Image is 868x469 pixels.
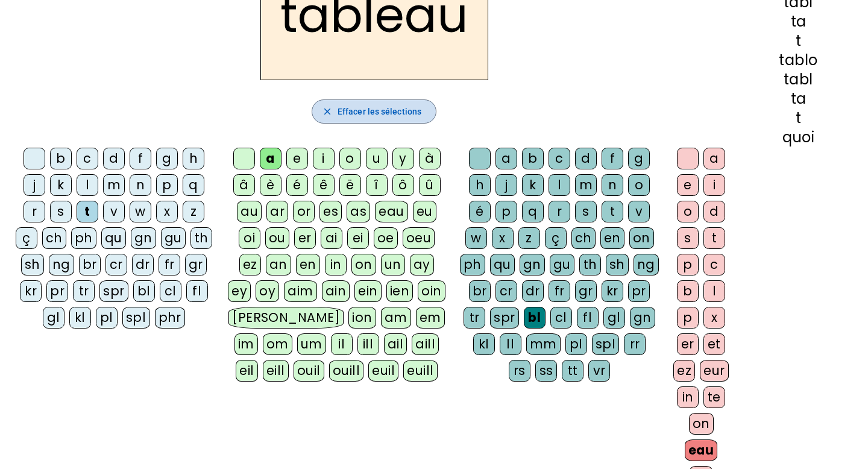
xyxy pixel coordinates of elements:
div: tt [562,360,583,382]
div: b [677,280,699,302]
div: ng [634,254,659,275]
div: am [381,307,411,329]
div: t [703,227,725,249]
div: h [469,174,491,196]
div: qu [490,254,515,275]
div: e [286,148,308,169]
div: quoi [748,130,849,145]
div: t [748,111,849,125]
div: te [703,386,725,408]
div: spr [490,307,519,329]
div: g [156,148,178,169]
div: z [183,201,204,222]
div: em [416,307,445,329]
div: ll [500,333,521,355]
div: t [602,201,623,222]
div: ph [460,254,485,275]
div: oeu [403,227,435,249]
div: on [689,413,714,435]
div: spl [122,307,150,329]
div: phr [155,307,186,329]
div: rr [624,333,646,355]
div: pr [628,280,650,302]
div: o [628,174,650,196]
div: b [522,148,544,169]
div: q [183,174,204,196]
div: eill [263,360,289,382]
div: sh [606,254,629,275]
div: oin [418,280,445,302]
div: o [677,201,699,222]
div: à [419,148,441,169]
div: un [381,254,405,275]
div: cl [550,307,572,329]
div: s [575,201,597,222]
div: tabl [748,72,849,87]
div: k [522,174,544,196]
div: c [703,254,725,275]
div: pl [96,307,118,329]
div: kl [473,333,495,355]
div: m [103,174,125,196]
div: ouil [294,360,324,382]
div: i [703,174,725,196]
div: gu [161,227,186,249]
div: fr [549,280,570,302]
div: ay [410,254,434,275]
div: q [522,201,544,222]
div: eau [375,201,408,222]
div: ç [545,227,567,249]
div: sh [21,254,44,275]
div: pr [46,280,68,302]
div: oy [256,280,279,302]
div: an [266,254,291,275]
div: d [103,148,125,169]
div: i [313,148,335,169]
div: euil [368,360,398,382]
div: euill [403,360,437,382]
div: p [677,254,699,275]
div: a [495,148,517,169]
div: [PERSON_NAME] [228,307,344,329]
div: ch [571,227,596,249]
div: aill [412,333,439,355]
div: kl [69,307,91,329]
div: er [677,333,699,355]
div: ain [322,280,350,302]
div: ô [392,174,414,196]
div: c [77,148,98,169]
div: bl [524,307,546,329]
div: ç [16,227,37,249]
div: è [260,174,281,196]
div: eau [685,439,718,461]
div: gl [43,307,64,329]
div: gr [575,280,597,302]
div: p [156,174,178,196]
div: tablo [748,53,849,68]
div: et [703,333,725,355]
mat-icon: close [322,106,333,117]
div: t [77,201,98,222]
div: aim [284,280,317,302]
div: y [392,148,414,169]
div: f [602,148,623,169]
div: um [297,333,326,355]
div: br [469,280,491,302]
div: v [628,201,650,222]
div: cr [105,254,127,275]
div: ei [347,227,369,249]
div: s [50,201,72,222]
div: mm [526,333,561,355]
div: spl [592,333,620,355]
div: es [319,201,342,222]
div: r [24,201,45,222]
div: bl [133,280,155,302]
div: u [366,148,388,169]
div: z [518,227,540,249]
div: qu [101,227,126,249]
div: kr [602,280,623,302]
div: tr [73,280,95,302]
div: gn [520,254,545,275]
div: oi [239,227,260,249]
div: ta [748,92,849,106]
